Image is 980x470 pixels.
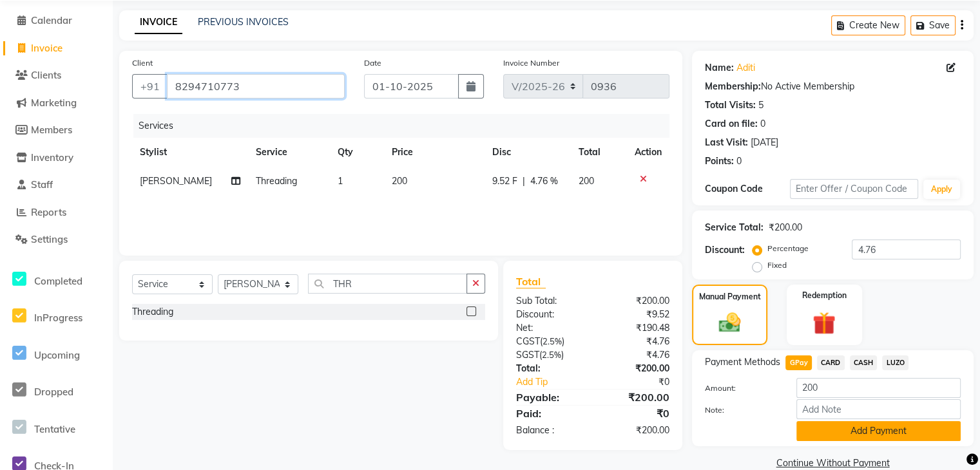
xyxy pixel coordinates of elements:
[3,41,110,56] a: Invoice
[31,69,61,81] span: Clients
[593,348,679,362] div: ₹4.76
[796,421,961,441] button: Add Payment
[593,335,679,348] div: ₹4.76
[506,321,593,335] div: Net:
[384,138,485,167] th: Price
[31,178,53,191] span: Staff
[132,74,168,99] button: +91
[705,80,961,93] div: No Active Membership
[506,348,593,362] div: ( )
[3,232,110,247] a: Settings
[516,349,539,361] span: SGST
[802,290,847,301] label: Redemption
[736,155,742,168] div: 0
[516,275,546,288] span: Total
[790,179,918,199] input: Enter Offer / Coupon Code
[31,151,73,164] span: Inventory
[705,99,756,112] div: Total Visits:
[256,175,297,187] span: Threading
[910,15,956,35] button: Save
[705,182,790,196] div: Coupon Code
[3,14,110,28] a: Calendar
[767,243,809,254] label: Percentage
[506,362,593,375] div: Total:
[330,138,384,167] th: Qty
[796,399,961,419] input: Add Note
[506,294,593,308] div: Sub Total:
[31,206,66,218] span: Reports
[485,138,571,167] th: Disc
[132,57,153,69] label: Client
[308,274,467,294] input: Search or Scan
[751,136,778,149] div: [DATE]
[530,174,558,188] span: 4.76 %
[607,375,679,389] div: ₹0
[31,42,62,54] span: Invoice
[805,309,843,337] img: _gift.svg
[817,355,845,370] span: CARD
[705,243,745,257] div: Discount:
[3,68,110,83] a: Clients
[338,175,343,187] span: 1
[831,15,905,35] button: Create New
[34,275,82,287] span: Completed
[167,74,345,99] input: Search by Name/Mobile/Email/Code
[3,123,110,138] a: Members
[523,174,525,188] span: |
[785,355,812,370] span: GPay
[627,138,669,167] th: Action
[135,11,182,34] a: INVOICE
[882,355,908,370] span: LUZO
[579,175,594,187] span: 200
[695,456,971,470] a: Continue Without Payment
[503,57,559,69] label: Invoice Number
[571,138,627,167] th: Total
[133,114,679,138] div: Services
[705,117,758,131] div: Card on file:
[705,61,734,75] div: Name:
[31,124,72,136] span: Members
[34,423,75,435] span: Tentative
[34,349,80,361] span: Upcoming
[3,96,110,111] a: Marketing
[132,138,248,167] th: Stylist
[34,312,82,324] span: InProgress
[698,291,760,303] label: Manual Payment
[736,61,755,75] a: Aditi
[593,424,679,437] div: ₹200.00
[492,174,517,188] span: 9.52 F
[542,350,561,360] span: 2.5%
[769,221,802,234] div: ₹200.00
[712,310,747,335] img: _cash.svg
[850,355,878,370] span: CASH
[705,355,780,369] span: Payment Methods
[695,404,787,416] label: Note:
[695,382,787,394] label: Amount:
[506,406,593,421] div: Paid:
[34,386,73,398] span: Dropped
[31,14,72,26] span: Calendar
[593,321,679,335] div: ₹190.48
[132,305,173,319] div: Threading
[593,308,679,321] div: ₹9.52
[705,155,734,168] div: Points:
[140,175,212,187] span: [PERSON_NAME]
[593,294,679,308] div: ₹200.00
[198,16,289,28] a: PREVIOUS INVOICES
[593,362,679,375] div: ₹200.00
[392,175,407,187] span: 200
[758,99,764,112] div: 5
[923,180,960,199] button: Apply
[543,336,562,346] span: 2.5%
[31,233,68,245] span: Settings
[506,335,593,348] div: ( )
[506,424,593,437] div: Balance :
[3,178,110,193] a: Staff
[705,80,761,93] div: Membership:
[506,390,593,405] div: Payable:
[248,138,329,167] th: Service
[31,97,77,109] span: Marketing
[593,390,679,405] div: ₹200.00
[705,136,748,149] div: Last Visit:
[3,151,110,165] a: Inventory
